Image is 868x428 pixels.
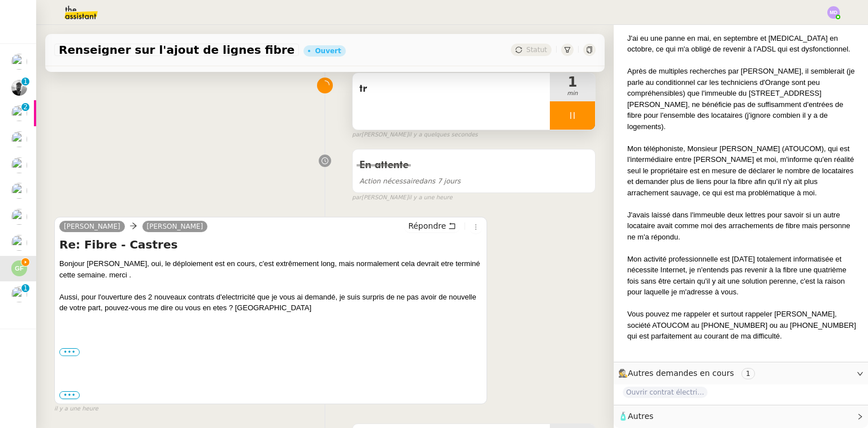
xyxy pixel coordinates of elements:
nz-badge-sup: 1 [21,284,29,292]
span: [PERSON_NAME] [147,222,203,230]
img: ee3399b4-027e-46f8-8bb8-fca30cb6f74c [11,80,27,96]
span: Ouvrir contrat électricité temporaire [623,387,708,398]
p: 1 [23,78,28,88]
span: par [352,130,362,140]
div: 🕵️Autres demandes en cours 1 [614,362,868,384]
span: ••• [59,391,80,399]
label: ••• [59,348,80,356]
div: Vous pouvez me rappeler et surtout rappeler [PERSON_NAME], société ATOUCOM au [PHONE_NUMBER] ou a... [627,309,859,342]
span: dans 7 jours [359,177,461,185]
span: 1 [550,75,595,89]
img: users%2FDBF5gIzOT6MfpzgDQC7eMkIK8iA3%2Favatar%2Fd943ca6c-06ba-4e73-906b-d60e05e423d3 [11,105,27,121]
img: svg [827,6,840,19]
span: 🧴 [618,412,653,421]
span: Autres [628,412,653,421]
span: il y a quelques secondes [409,130,478,140]
img: users%2F9mvJqJUvllffspLsQzytnd0Nt4c2%2Favatar%2F82da88e3-d90d-4e39-b37d-dcb7941179ae [11,183,27,199]
div: Aussi, pour l'ouverture des 2 nouveaux contrats d'electrricité que je vous ai demandé, je suis su... [59,292,482,314]
span: par [352,193,362,203]
img: users%2FHIWaaSoTa5U8ssS5t403NQMyZZE3%2Favatar%2Fa4be050e-05fa-4f28-bbe7-e7e8e4788720 [11,54,27,70]
span: En attente [359,160,409,170]
div: J'avais laissé dans l'immeuble deux lettres pour savoir si un autre locataire avait comme moi des... [627,209,859,243]
span: il y a une heure [54,404,98,414]
h4: Re: Fibre - Castres [59,237,482,252]
span: Action nécessaire [359,177,419,185]
div: Après de multiples recherches par [PERSON_NAME], il semblerait (je parle au conditionnel car les ... [627,66,859,132]
nz-badge-sup: 1 [21,78,29,85]
nz-badge-sup: 2 [21,103,29,111]
img: users%2FDBF5gIzOT6MfpzgDQC7eMkIK8iA3%2Favatar%2Fd943ca6c-06ba-4e73-906b-d60e05e423d3 [11,157,27,173]
div: 🧴Autres [614,405,868,427]
small: [PERSON_NAME] [352,130,478,140]
img: svg [11,260,27,276]
div: Bonjour [PERSON_NAME], oui, le déploiement est en cours, c'est extrêmement long, mais normalement... [59,258,482,280]
span: 🕵️ [618,369,759,378]
small: [PERSON_NAME] [352,193,453,203]
p: 2 [23,103,28,113]
a: [PERSON_NAME] [59,221,125,232]
img: users%2FSOpzwpywf0ff3GVMrjy6wZgYrbV2%2Favatar%2F1615313811401.jpeg [11,286,27,302]
span: Statut [526,46,547,54]
button: Répondre [404,220,460,232]
nz-tag: 1 [741,368,755,379]
span: il y a une heure [409,193,453,203]
span: Autres demandes en cours [628,369,734,378]
img: users%2FHIWaaSoTa5U8ssS5t403NQMyZZE3%2Favatar%2Fa4be050e-05fa-4f28-bbe7-e7e8e4788720 [11,131,27,147]
span: min [550,89,595,99]
p: 1 [23,284,28,294]
span: Répondre [408,220,446,232]
div: J'ai eu une panne en mai, en septembre et [MEDICAL_DATA] en octobre, ce qui m'a obligé de revenir... [627,33,859,55]
div: Ouvert [315,48,341,54]
div: Mon téléphoniste, Monsieur [PERSON_NAME] (ATOUCOM), qui est l'intermédiaire entre [PERSON_NAME] e... [627,143,859,199]
img: users%2FHIWaaSoTa5U8ssS5t403NQMyZZE3%2Favatar%2Fa4be050e-05fa-4f28-bbe7-e7e8e4788720 [11,209,27,225]
img: users%2FHIWaaSoTa5U8ssS5t403NQMyZZE3%2Favatar%2Fa4be050e-05fa-4f28-bbe7-e7e8e4788720 [11,235,27,251]
div: Mon activité professionnelle est [DATE] totalement informatisée et nécessite Internet, je n'enten... [627,254,859,298]
span: tr [359,80,543,97]
span: Renseigner sur l'ajout de lignes fibre [59,44,294,55]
